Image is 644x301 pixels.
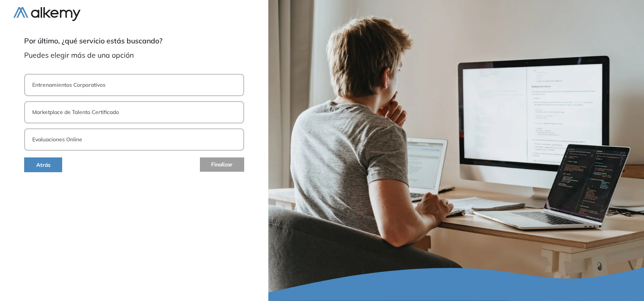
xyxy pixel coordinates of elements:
p: Evaluaciones Online [32,136,82,144]
button: Atrás [24,157,62,172]
p: Marketplace de Talento Certificado [32,108,119,116]
span: Puedes elegir más de una opción [24,50,244,60]
button: Finalizar [200,157,244,172]
p: Entrenamientos Corporativos [32,81,106,89]
button: Marketplace de Talento Certificado [24,101,244,123]
span: Por último, ¿qué servicio estás buscando? [24,35,244,46]
button: Evaluaciones Online [24,128,244,151]
button: Entrenamientos Corporativos [24,74,244,96]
